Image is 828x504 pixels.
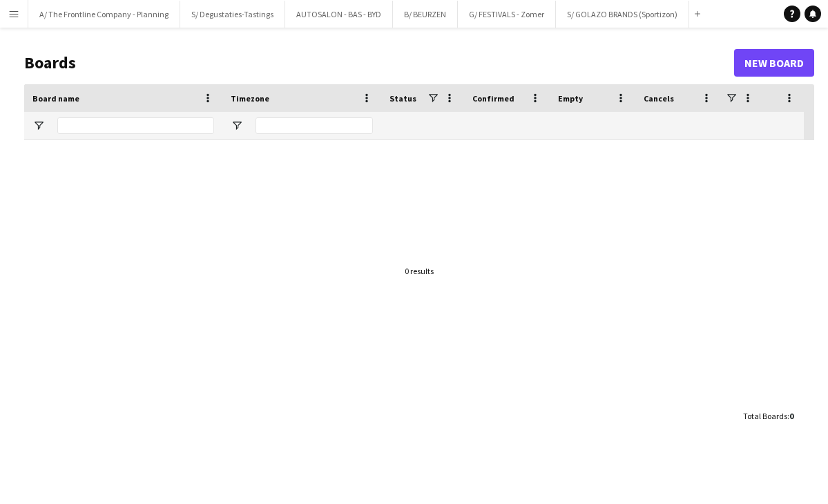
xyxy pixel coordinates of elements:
button: S/ GOLAZO BRANDS (Sportizon) [556,1,689,28]
span: 0 [789,411,793,421]
h1: Boards [24,52,734,73]
button: Open Filter Menu [32,119,45,132]
span: Cancels [644,93,674,104]
div: 0 results [405,266,434,276]
button: G/ FESTIVALS - Zomer [458,1,556,28]
span: Confirmed [472,93,514,104]
span: Board name [32,93,79,104]
button: AUTOSALON - BAS - BYD [285,1,393,28]
input: Timezone Filter Input [256,117,373,134]
button: Open Filter Menu [231,119,243,132]
span: Timezone [231,93,269,104]
span: Status [389,93,416,104]
span: Empty [558,93,583,104]
button: S/ Degustaties-Tastings [180,1,285,28]
span: Total Boards [743,411,787,421]
a: New Board [734,49,814,77]
input: Board name Filter Input [57,117,214,134]
button: B/ BEURZEN [393,1,458,28]
div: : [743,403,793,429]
button: A/ The Frontline Company - Planning [28,1,180,28]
